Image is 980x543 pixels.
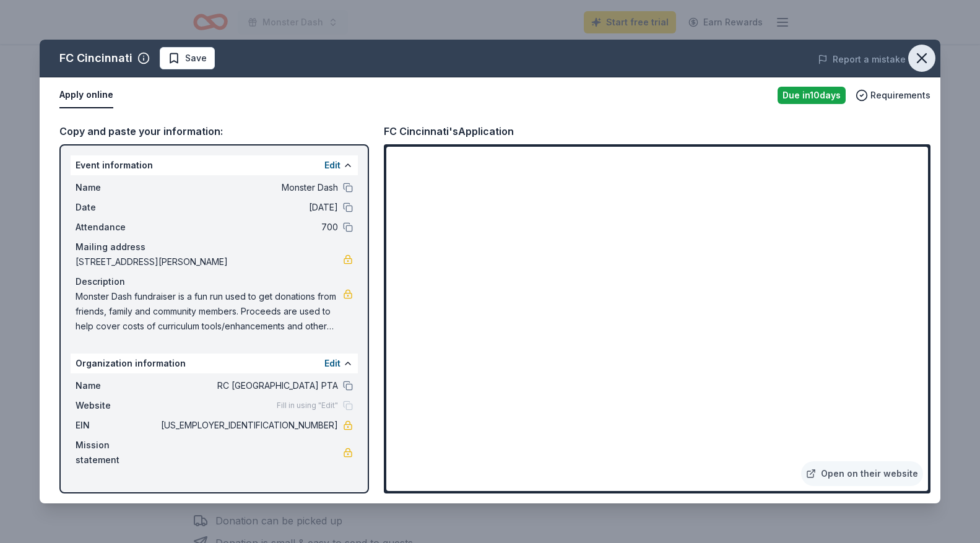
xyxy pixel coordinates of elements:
div: Description [76,274,353,289]
span: Website [76,398,158,413]
div: FC Cincinnati's Application [384,123,514,139]
span: [US_EMPLOYER_IDENTIFICATION_NUMBER] [158,418,338,433]
div: Event information [71,155,358,175]
div: Copy and paste your information: [59,123,369,139]
div: FC Cincinnati [59,48,132,68]
span: Requirements [870,88,930,103]
button: Edit [324,356,340,371]
button: Save [160,47,215,69]
span: Mission statement [76,438,158,467]
span: Monster Dash [158,180,338,195]
span: 700 [158,220,338,235]
span: EIN [76,418,158,433]
a: Open on their website [801,461,923,486]
button: Apply online [59,82,113,108]
div: Due in 10 days [778,87,846,104]
span: Attendance [76,220,158,235]
span: [STREET_ADDRESS][PERSON_NAME] [76,254,343,269]
span: Monster Dash fundraiser is a fun run used to get donations from friends, family and community mem... [76,289,343,334]
button: Edit [324,158,340,173]
div: Organization information [71,354,358,373]
button: Requirements [856,88,930,103]
span: RC [GEOGRAPHIC_DATA] PTA [158,378,338,393]
span: Save [185,51,207,66]
span: Name [76,378,158,393]
span: [DATE] [158,200,338,215]
div: Mailing address [76,240,353,254]
span: Fill in using "Edit" [277,401,338,411]
span: Name [76,180,158,195]
span: Date [76,200,158,215]
button: Report a mistake [818,52,906,67]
